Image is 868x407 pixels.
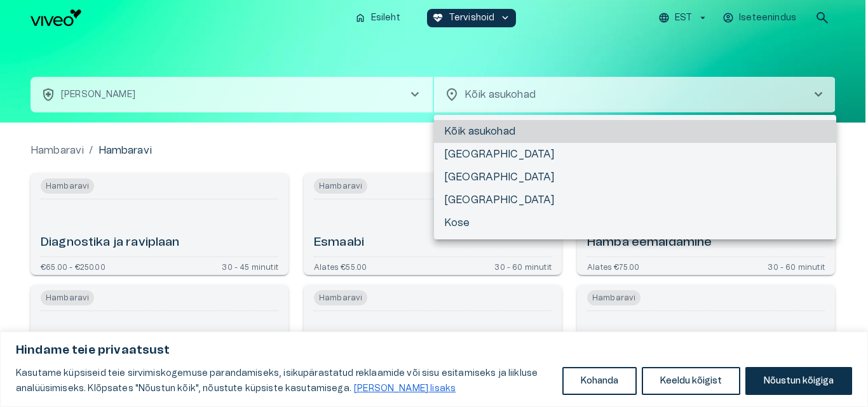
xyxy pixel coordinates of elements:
[642,367,740,395] button: Keeldu kõigist
[434,166,836,189] li: [GEOGRAPHIC_DATA]
[353,384,456,394] a: Loe lisaks
[434,211,836,234] li: Kose
[745,367,852,395] button: Nõustun kõigiga
[434,143,836,166] li: [GEOGRAPHIC_DATA]
[16,366,553,396] p: Kasutame küpsiseid teie sirvimiskogemuse parandamiseks, isikupärastatud reklaamide või sisu esita...
[16,343,852,358] p: Hindame teie privaatsust
[65,10,84,20] span: Help
[562,367,637,395] button: Kohanda
[434,120,836,143] li: Kõik asukohad
[434,189,836,211] li: [GEOGRAPHIC_DATA]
